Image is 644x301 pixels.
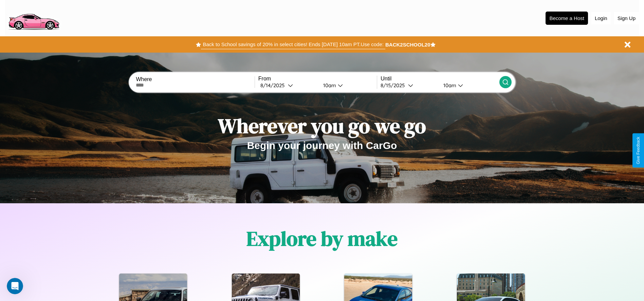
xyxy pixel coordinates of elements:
[258,82,318,89] button: 8/14/2025
[246,225,398,252] h1: Explore by make
[260,82,288,89] div: 8 / 14 / 2025
[318,82,377,89] button: 10am
[258,76,377,82] label: From
[320,82,338,89] div: 10am
[201,40,385,49] button: Back to School savings of 20% in select cities! Ends [DATE] 10am PT.Use code:
[438,82,499,89] button: 10am
[591,12,611,24] button: Login
[136,76,254,82] label: Where
[385,42,430,48] b: BACK2SCHOOL20
[7,278,23,294] iframe: Intercom live chat
[546,12,588,25] button: Become a Host
[636,137,641,164] div: Give Feedback
[5,3,62,32] img: logo
[440,82,458,89] div: 10am
[614,12,639,24] button: Sign Up
[381,82,408,89] div: 8 / 15 / 2025
[381,76,499,82] label: Until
